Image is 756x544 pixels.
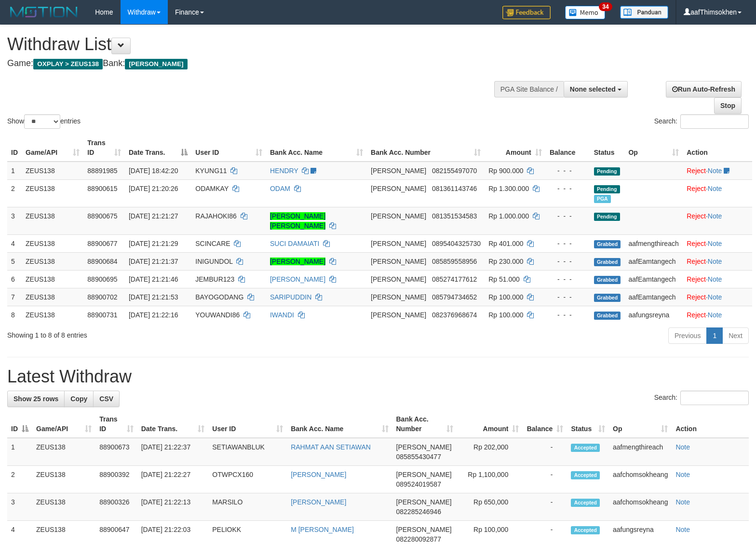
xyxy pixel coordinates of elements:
th: Op: activate to sort column ascending [624,134,683,162]
td: 1 [7,162,22,180]
a: Note [708,212,722,220]
a: SUCI DAMAIATI [270,240,319,247]
a: Next [722,327,749,344]
h4: Game: Bank: [7,59,494,68]
span: RAJAHOKI86 [195,212,237,220]
span: Rp 900.000 [488,167,523,175]
label: Search: [654,391,749,405]
a: Note [675,526,690,533]
td: 8 [7,306,22,324]
span: KYUNG11 [195,167,227,175]
a: IWANDI [270,311,294,319]
td: aafEamtangech [624,270,683,288]
span: [DATE] 21:21:37 [129,258,178,265]
a: [PERSON_NAME] [270,258,325,265]
span: Accepted [571,471,600,479]
a: Note [708,275,722,283]
img: Feedback.jpg [502,6,551,19]
span: Copy 089524019587 to clipboard [396,480,441,488]
a: [PERSON_NAME] [291,471,346,478]
td: MARSILO [208,493,287,521]
td: ZEUS138 [22,179,83,207]
label: Show entries [7,114,81,129]
th: Status [590,134,625,162]
td: - [523,438,567,466]
span: [DATE] 21:20:26 [129,185,178,192]
a: Note [708,258,722,265]
td: · [683,162,752,180]
span: Rp 1.300.000 [488,185,529,192]
span: CSV [99,395,113,403]
td: 2 [7,179,22,207]
td: 88900673 [95,438,137,466]
span: [DATE] 18:42:20 [129,167,178,175]
span: [DATE] 21:21:46 [129,275,178,283]
td: ZEUS138 [22,306,83,324]
td: aafEamtangech [624,288,683,306]
th: Trans ID: activate to sort column ascending [83,134,125,162]
span: 88891985 [87,167,117,175]
th: ID: activate to sort column descending [7,410,32,438]
td: ZEUS138 [22,288,83,306]
span: [DATE] 21:22:16 [129,311,178,319]
td: aafchomsokheang [609,493,672,521]
td: 3 [7,207,22,234]
a: ODAM [270,185,290,192]
span: 88900675 [87,212,117,220]
a: Note [675,498,690,506]
td: ZEUS138 [22,234,83,252]
td: · [683,234,752,252]
a: Reject [687,311,706,319]
span: [DATE] 21:21:29 [129,240,178,247]
span: [PERSON_NAME] [125,59,187,69]
span: Rp 230.000 [488,258,523,265]
td: ZEUS138 [22,270,83,288]
span: 88900702 [87,293,117,301]
span: Rp 100.000 [488,293,523,301]
td: SETIAWANBLUK [208,438,287,466]
a: Note [708,167,722,175]
th: Date Trans.: activate to sort column descending [125,134,191,162]
span: JEMBUR123 [195,275,234,283]
td: · [683,179,752,207]
a: Note [675,471,690,478]
span: YOUWANDI86 [195,311,240,319]
select: Showentries [24,114,60,129]
span: None selected [570,85,616,93]
th: Bank Acc. Name: activate to sort column ascending [266,134,367,162]
span: [DATE] 21:21:53 [129,293,178,301]
span: Marked by aafchomsokheang [594,195,611,203]
span: Grabbed [594,294,621,302]
span: Rp 401.000 [488,240,523,247]
span: ODAMKAY [195,185,229,192]
a: Note [708,311,722,319]
span: Copy 085855430477 to clipboard [396,453,441,461]
td: aafungsreyna [624,306,683,324]
img: Button%20Memo.svg [565,6,606,19]
a: RAHMAT AAN SETIAWAN [291,443,371,451]
span: Rp 100.000 [488,311,523,319]
span: 88900731 [87,311,117,319]
h1: Withdraw List [7,35,494,54]
td: 88900326 [95,493,137,521]
span: Copy 081351534583 to clipboard [432,212,477,220]
td: · [683,288,752,306]
span: [PERSON_NAME] [396,443,452,451]
a: Run Auto-Refresh [666,81,742,97]
a: Reject [687,275,706,283]
div: - - - [550,274,586,284]
td: [DATE] 21:22:37 [137,438,209,466]
div: - - - [550,292,586,302]
span: [PERSON_NAME] [371,258,426,265]
th: Amount: activate to sort column ascending [485,134,546,162]
span: Copy 082155497070 to clipboard [432,167,477,175]
th: Game/API: activate to sort column ascending [32,410,95,438]
th: Amount: activate to sort column ascending [457,410,523,438]
a: Show 25 rows [7,391,65,407]
td: ZEUS138 [32,493,95,521]
span: Grabbed [594,258,621,266]
th: Op: activate to sort column ascending [609,410,672,438]
div: Showing 1 to 8 of 8 entries [7,326,308,340]
h1: Latest Withdraw [7,367,749,386]
span: Accepted [571,526,600,534]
